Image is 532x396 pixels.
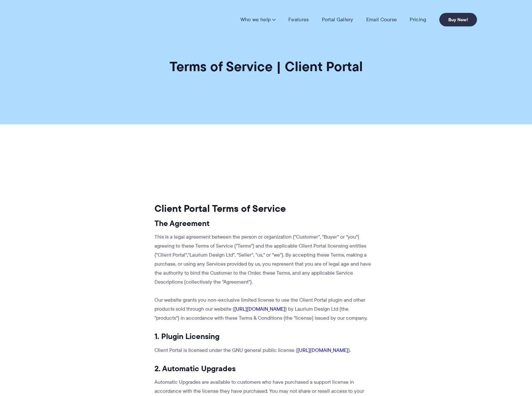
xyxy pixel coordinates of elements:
[170,58,363,75] h1: Terms of Service | Client Portal
[322,16,353,23] a: Portal Gallery
[154,232,374,287] p: This is a legal agreement between the person or organization ("Customer", "Buyer" or "you") agree...
[154,203,374,215] h2: Client Portal Terms of Service
[288,16,309,23] a: Features
[366,16,397,23] a: Email Course
[297,346,348,354] a: [URL][DOMAIN_NAME]
[154,364,374,373] h3: 2. Automatic Upgrades
[439,13,477,26] a: Buy Now!
[154,296,374,323] p: Our website grants you non-exclusive limited license to use the Client Portal plugin and other pr...
[154,346,374,355] p: Client Portal is licensed under the GNU general public license ( ).
[240,16,275,23] a: Who we help
[154,332,374,341] h3: 1. Plugin Licensing
[234,305,285,313] a: [URL][DOMAIN_NAME]
[154,219,374,228] h3: The Agreement
[410,16,426,23] a: Pricing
